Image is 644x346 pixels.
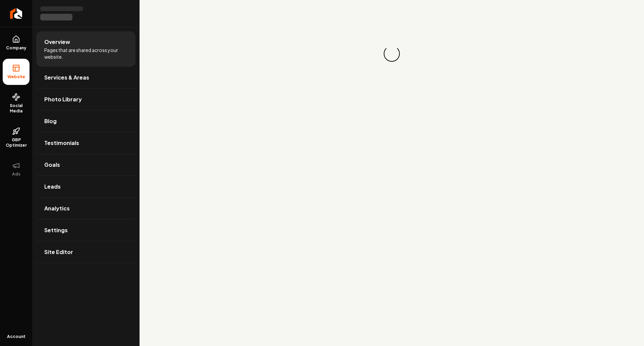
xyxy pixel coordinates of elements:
[36,89,136,110] a: Photo Library
[3,137,30,148] span: GBP Optimizer
[36,132,136,154] a: Testimonials
[44,226,68,234] span: Settings
[44,38,70,46] span: Overview
[36,176,136,197] a: Leads
[3,122,30,153] a: GBP Optimizer
[3,88,30,119] a: Social Media
[44,117,57,125] span: Blog
[44,139,79,147] span: Testimonials
[44,248,73,256] span: Site Editor
[9,171,23,177] span: Ads
[44,95,82,103] span: Photo Library
[36,67,136,88] a: Services & Areas
[44,183,61,191] span: Leads
[44,47,127,60] span: Pages that are shared across your website.
[36,198,136,219] a: Analytics
[5,74,28,80] span: Website
[44,161,60,169] span: Goals
[36,154,136,176] a: Goals
[44,204,70,212] span: Analytics
[10,8,22,19] img: Rebolt Logo
[3,156,30,182] button: Ads
[44,73,89,82] span: Services & Areas
[3,103,30,114] span: Social Media
[7,334,25,339] span: Account
[36,241,136,263] a: Site Editor
[36,219,136,241] a: Settings
[3,45,29,51] span: Company
[382,44,402,64] div: Loading
[36,110,136,132] a: Blog
[3,30,30,56] a: Company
